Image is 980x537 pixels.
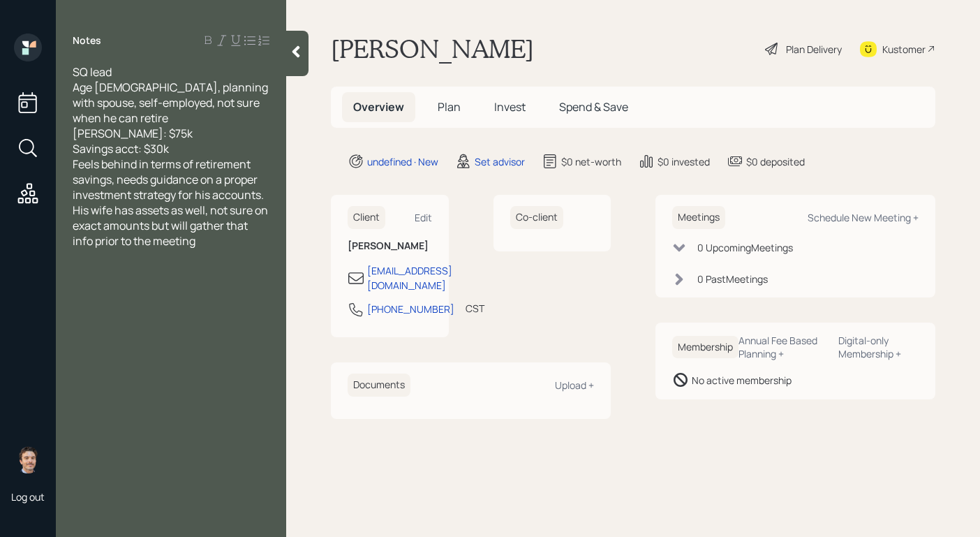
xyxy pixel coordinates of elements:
div: No active membership [692,373,792,388]
h6: [PERSON_NAME] [348,240,432,252]
div: [EMAIL_ADDRESS][DOMAIN_NAME] [367,263,452,293]
span: Savings acct: $30k [73,141,169,156]
div: Digital-only Membership + [838,334,919,360]
div: $0 deposited [746,154,805,169]
div: [PHONE_NUMBER] [367,302,454,316]
div: Set advisor [475,154,525,169]
div: Kustomer [882,42,926,57]
span: Age [DEMOGRAPHIC_DATA], planning with spouse, self-employed, not sure when he can retire [73,80,270,126]
div: undefined · New [367,154,438,169]
div: Edit [415,211,432,224]
div: Plan Delivery [786,42,842,57]
h6: Membership [672,336,738,359]
h6: Documents [348,374,410,397]
label: Notes [73,34,101,47]
span: [PERSON_NAME]: $75k [73,126,193,141]
span: SQ lead [73,64,112,80]
span: Overview [353,99,404,115]
div: Log out [11,490,45,503]
span: Spend & Save [559,99,628,115]
div: $0 net-worth [561,154,621,169]
h6: Meetings [672,206,725,229]
div: $0 invested [658,154,710,169]
div: Upload + [555,378,594,392]
div: Schedule New Meeting + [808,211,919,224]
h6: Co-client [510,206,563,229]
span: Feels behind in terms of retirement savings, needs guidance on a proper investment strategy for h... [73,156,270,249]
img: robby-grisanti-headshot.png [14,446,42,473]
span: Plan [438,99,461,115]
h6: Client [348,206,385,229]
h1: [PERSON_NAME] [331,34,534,64]
span: Invest [494,99,526,115]
div: CST [466,301,484,316]
div: 0 Past Meeting s [697,272,768,286]
div: Annual Fee Based Planning + [738,334,827,360]
div: 0 Upcoming Meeting s [697,240,793,255]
